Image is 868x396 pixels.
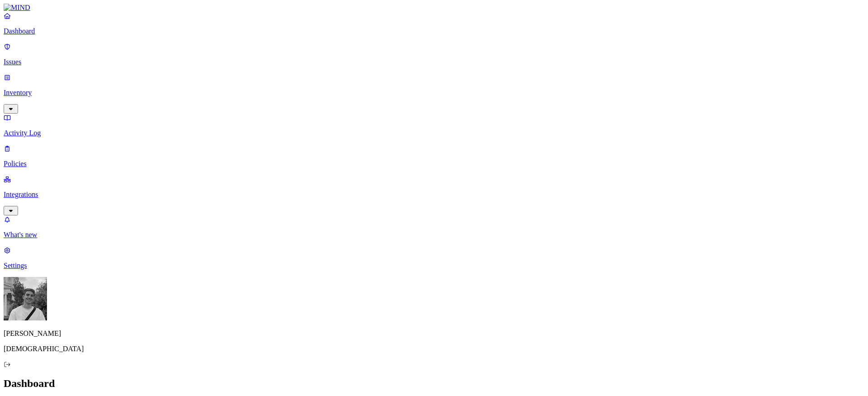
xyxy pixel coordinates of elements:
a: Inventory [4,73,864,112]
p: [DEMOGRAPHIC_DATA] [4,345,864,353]
p: Activity Log [4,129,864,137]
a: Issues [4,43,864,66]
img: Ignacio Rodriguez Paez [4,277,47,320]
img: MIND [4,4,30,12]
p: Dashboard [4,27,864,35]
h2: Dashboard [4,377,864,390]
a: Dashboard [4,12,864,35]
p: Policies [4,160,864,168]
p: What's new [4,231,864,239]
p: Integrations [4,191,864,199]
a: Integrations [4,175,864,214]
p: Inventory [4,89,864,97]
a: Policies [4,144,864,168]
a: What's new [4,215,864,239]
p: Settings [4,262,864,270]
p: Issues [4,58,864,66]
a: Activity Log [4,114,864,137]
a: MIND [4,4,864,12]
a: Settings [4,246,864,270]
p: [PERSON_NAME] [4,329,864,338]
